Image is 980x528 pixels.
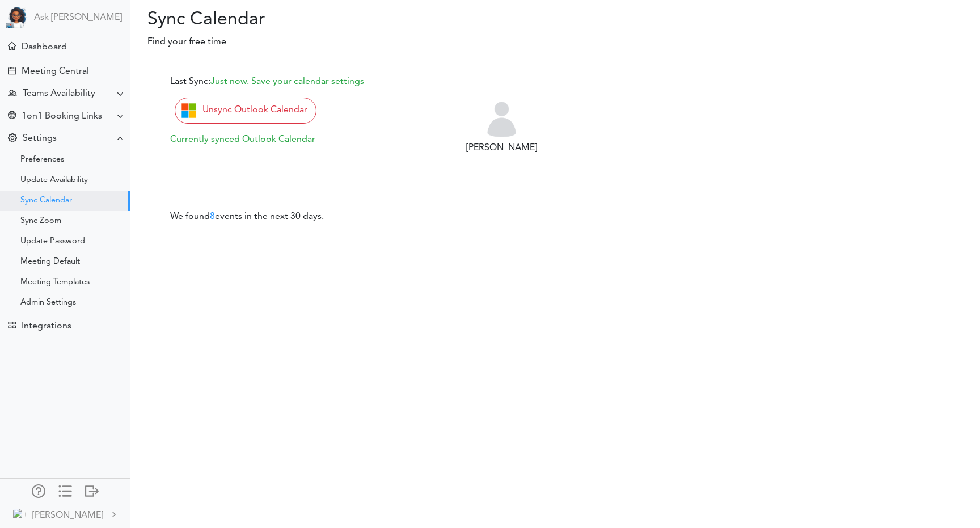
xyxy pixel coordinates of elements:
[20,300,76,306] div: Admin Settings
[20,157,64,163] div: Preferences
[466,141,537,155] div: [PERSON_NAME]
[130,9,402,31] h2: Sync Calendar
[170,75,537,88] div: Last Sync:
[22,66,89,77] div: Meeting Central
[170,210,537,223] p: We found events in the next 30 days.
[202,105,307,115] span: Unsync Outlook Calendar
[34,12,122,23] a: Ask [PERSON_NAME]
[6,6,28,28] img: Powered by TEAMCAL AI
[210,212,215,221] span: 8
[181,103,197,119] img: microsoft_icon.png
[20,280,90,285] div: Meeting Templates
[170,133,466,146] div: Currently synced Outlook Calendar
[175,98,316,124] a: Unsync Outlook Calendar
[22,111,102,122] div: 1on1 Booking Links
[32,484,45,496] div: Manage Members and Externals
[8,42,16,50] div: Home
[58,484,72,496] div: Show only icons
[85,484,99,496] div: Log out
[20,178,88,183] div: Update Availability
[8,133,17,144] div: Change Settings
[23,88,95,99] div: Teams Availability
[20,259,80,265] div: Meeting Default
[210,75,364,88] label: Just now. Save your calendar settings
[22,321,71,332] div: Integrations
[8,111,16,122] div: Share Meeting Link
[8,67,16,75] div: Creating Meeting
[20,198,72,204] div: Sync Calendar
[12,508,26,521] img: default
[480,98,523,141] img: user-off.png
[130,35,980,49] p: Find your free time
[20,218,61,224] div: Sync Zoom
[58,484,72,500] a: Change side menu
[22,42,67,53] div: Dashboard
[32,484,45,500] a: Manage Members and Externals
[20,239,85,244] div: Update Password
[23,133,57,144] div: Settings
[8,321,16,329] div: TEAMCAL AI Workflow Apps
[32,509,103,522] div: [PERSON_NAME]
[1,501,129,527] a: [PERSON_NAME]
